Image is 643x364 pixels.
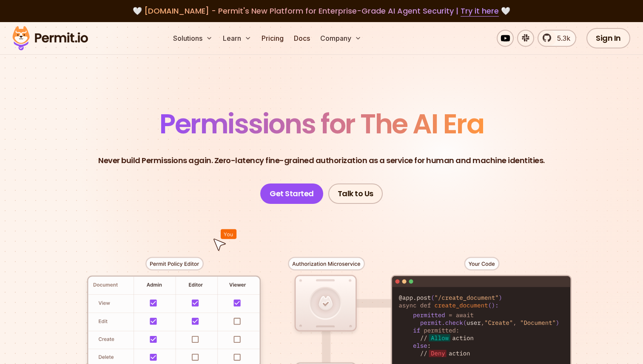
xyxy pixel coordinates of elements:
[20,5,623,17] div: 🤍 🤍
[586,28,630,48] a: Sign In
[9,24,92,53] img: Permit logo
[98,155,545,166] p: Never build Permissions again. Zero-latency fine-grained authorization as a service for human and...
[317,30,365,47] button: Company
[461,6,499,17] a: Try it here
[219,30,255,47] button: Learn
[170,30,216,47] button: Solutions
[538,30,576,47] a: 5.3k
[290,30,313,47] a: Docs
[260,183,323,204] a: Get Started
[328,183,383,204] a: Talk to Us
[552,33,570,43] span: 5.3k
[144,6,499,16] span: [DOMAIN_NAME] - Permit's New Platform for Enterprise-Grade AI Agent Security |
[159,105,484,143] span: Permissions for The AI Era
[258,30,287,47] a: Pricing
